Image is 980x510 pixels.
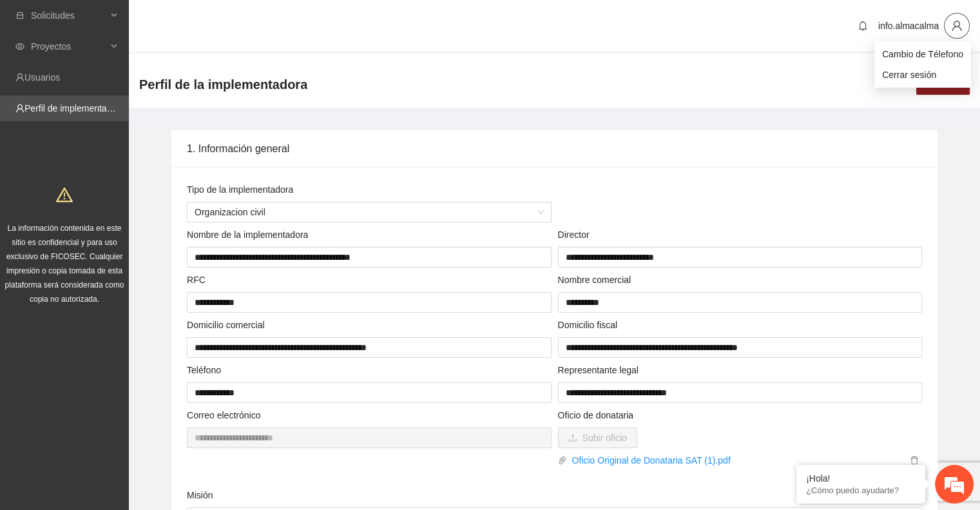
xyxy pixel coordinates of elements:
[558,228,590,242] label: Director
[187,182,293,197] label: Tipo de la implementadora
[15,42,24,51] span: eye
[187,318,265,332] label: Domicilio comercial
[15,11,24,20] span: inbox
[56,186,73,203] span: warning
[139,74,307,95] span: Perfil de la implementadora
[567,453,907,467] a: Oficio Original de Donataria SAT (1).pdf
[195,202,544,222] span: Organizacion civil
[558,408,634,422] label: Oficio de donataria
[907,456,921,465] span: delete
[187,488,213,502] label: Misión
[75,172,178,302] span: Estamos en línea.
[211,6,242,37] div: Minimizar ventana de chat en vivo
[558,456,567,465] span: paper-clip
[878,21,939,31] span: info.almacalma
[558,318,618,332] label: Domicilio fiscal
[5,224,124,304] span: La información contenida en este sitio es confidencial y para uso exclusivo de FICOSEC. Cualquier...
[24,103,125,113] a: Perfil de implementadora
[31,34,107,59] span: Proyectos
[806,473,916,484] div: ¡Hola!
[882,68,963,82] span: Cerrar sesión
[24,72,60,83] a: Usuarios
[6,352,245,397] textarea: Escriba su mensaje y pulse “Intro”
[187,363,221,377] label: Teléfono
[31,3,107,28] span: Solicitudes
[558,433,637,443] span: uploadSubir oficio
[907,453,922,467] button: delete
[187,130,922,167] div: 1. Información general
[558,273,631,287] label: Nombre comercial
[187,408,260,422] label: Correo electrónico
[853,21,872,31] span: bell
[187,228,308,242] label: Nombre de la implementadora
[806,485,916,495] p: ¿Cómo puedo ayudarte?
[852,15,873,36] button: bell
[945,20,969,32] span: user
[558,363,639,377] label: Representante legal
[944,13,970,39] button: user
[882,47,963,61] span: Cambio de Télefono
[558,427,637,448] button: uploadSubir oficio
[67,66,216,83] div: Chatee con nosotros ahora
[187,273,206,287] label: RFC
